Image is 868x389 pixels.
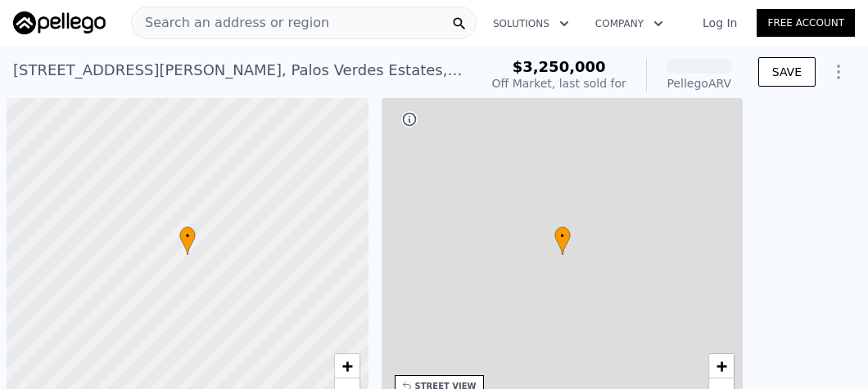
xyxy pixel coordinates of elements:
div: Off Market, last sold for [492,75,626,92]
a: Log In [683,15,757,31]
button: SAVE [758,57,816,87]
span: Search an address or region [132,13,329,33]
button: Solutions [480,9,582,38]
div: • [179,226,196,255]
span: $3,250,000 [513,58,606,75]
span: + [717,355,727,376]
span: + [341,355,352,376]
span: • [554,229,571,244]
a: Free Account [757,9,855,37]
button: Show Options [822,56,855,88]
a: Zoom in [335,354,359,378]
img: Pellego [13,11,106,34]
span: • [179,229,196,244]
button: Company [582,9,676,38]
div: Pellego ARV [667,75,732,92]
a: Zoom in [709,354,734,378]
div: • [554,226,571,255]
div: [STREET_ADDRESS][PERSON_NAME] , Palos Verdes Estates , CA 90274 [13,59,466,82]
